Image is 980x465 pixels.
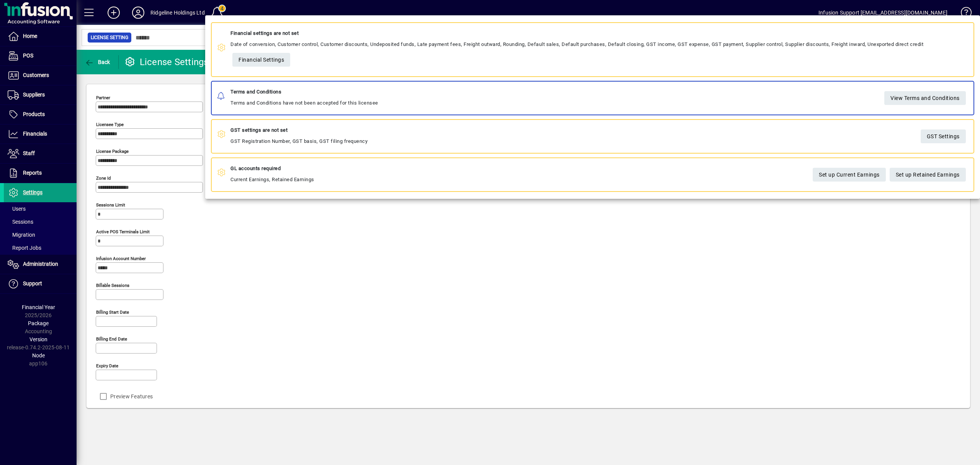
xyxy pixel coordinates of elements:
[230,126,367,147] div: GST Registration Number, GST basis, GST filing frequency
[890,92,960,105] span: View Terms and Conditions
[230,29,923,49] div: Date of conversion, Customer control, Customer discounts, Undeposited funds, Late payment fees, F...
[819,169,880,181] span: Set up Current Earnings
[890,168,966,182] a: Set up Retained Earnings
[230,126,367,135] div: GST settings are not set
[884,91,966,105] a: View Terms and Conditions
[230,29,923,38] div: Financial settings are not set
[238,54,284,66] span: Financial Settings
[230,164,314,185] div: Current Earnings, Retained Earnings
[927,130,960,143] span: GST Settings
[230,164,314,173] div: GL accounts required
[230,87,378,109] div: Terms and Conditions have not been accepted for this licensee
[230,87,378,97] div: Terms and Conditions
[921,129,966,143] a: GST Settings
[896,169,960,181] span: Set up Retained Earnings
[232,53,290,67] a: Financial Settings
[813,168,886,182] a: Set up Current Earnings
